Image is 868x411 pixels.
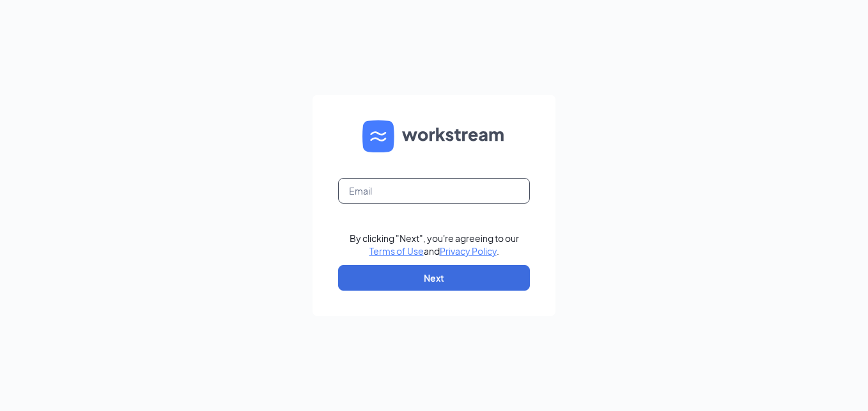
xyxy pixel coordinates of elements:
[350,232,519,257] div: By clicking "Next", you're agreeing to our and .
[362,120,506,152] img: WS logo and Workstream text
[369,245,424,257] a: Terms of Use
[338,265,530,291] button: Next
[440,245,497,257] a: Privacy Policy
[338,178,530,204] input: Email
